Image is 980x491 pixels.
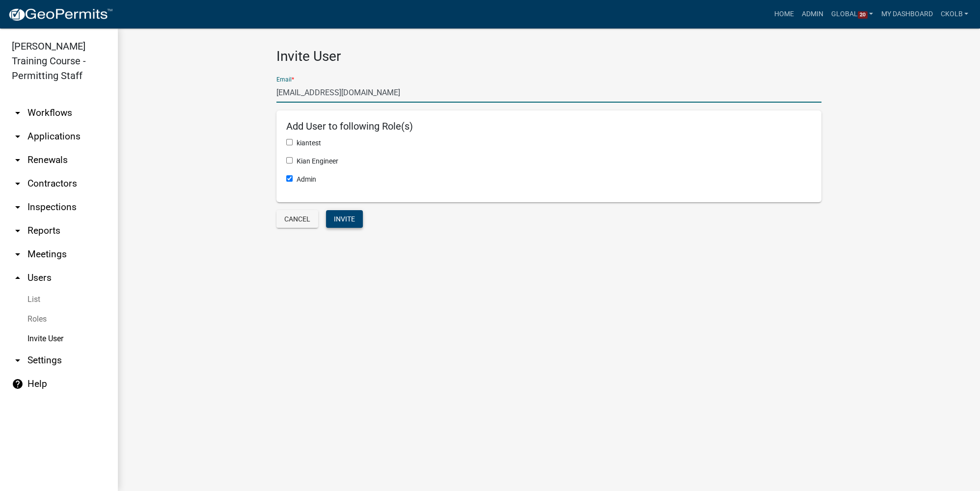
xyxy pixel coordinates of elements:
[827,5,877,24] a: Global20
[12,225,24,237] i: arrow_drop_down
[12,355,24,366] i: arrow_drop_down
[12,248,24,260] i: arrow_drop_down
[12,107,24,119] i: arrow_drop_down
[286,156,812,166] div: Kian Engineer
[276,48,821,65] h3: Invite User
[12,131,24,142] i: arrow_drop_down
[877,5,936,24] a: My Dashboard
[286,138,812,148] div: kiantest
[770,5,798,24] a: Home
[286,174,812,185] div: Admin
[12,272,24,284] i: arrow_drop_up
[12,201,24,213] i: arrow_drop_down
[12,178,24,190] i: arrow_drop_down
[276,210,318,228] button: Cancel
[858,11,868,19] span: 20
[12,154,24,166] i: arrow_drop_down
[286,120,812,132] h5: Add User to following Role(s)
[12,378,24,390] i: help
[936,5,972,24] a: ckolb
[326,210,363,228] button: Invite
[798,5,827,24] a: Admin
